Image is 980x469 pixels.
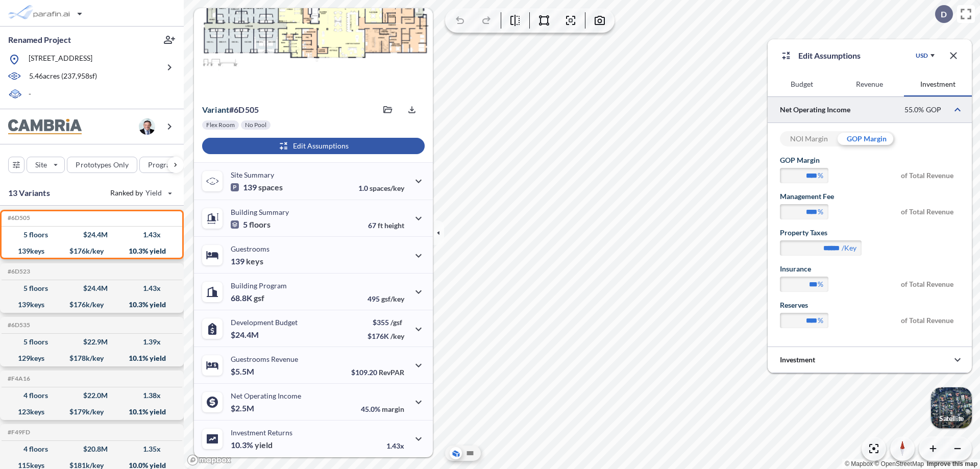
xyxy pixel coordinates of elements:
p: No Pool [245,121,266,129]
p: Guestrooms [231,244,269,253]
h5: Click to copy the code [6,375,30,382]
span: /key [390,332,404,340]
p: D [941,10,947,19]
p: 495 [367,294,404,303]
button: Investment [904,72,972,96]
p: Program [148,160,177,170]
span: of Total Revenue [901,204,960,227]
p: $24.4M [231,330,260,340]
a: Mapbox [845,460,873,467]
p: $5.5M [231,366,256,377]
a: Mapbox homepage [187,454,232,466]
button: Edit Assumptions [202,138,425,154]
a: Improve this map [927,460,977,467]
p: 68.8K [231,293,264,303]
label: Property Taxes [780,228,827,238]
p: Guestrooms Revenue [231,355,298,363]
p: [STREET_ADDRESS] [29,53,92,66]
img: user logo [139,118,155,135]
span: margin [382,405,404,413]
span: spaces [258,182,283,192]
p: Net Operating Income [231,391,301,400]
button: Site [27,157,65,173]
p: 13 Variants [8,187,50,199]
span: yield [255,440,273,450]
label: Management Fee [780,191,834,202]
label: Insurance [780,264,811,274]
span: Yield [145,188,162,198]
button: Site Plan [464,447,476,459]
p: $2.5M [231,403,256,413]
span: /gsf [390,318,402,327]
button: Switcher ImageSatellite [931,387,972,428]
p: 5 [231,219,271,230]
p: Building Summary [231,208,289,216]
img: Switcher Image [931,387,972,428]
button: Prototypes Only [67,157,137,173]
span: gsf/key [381,294,404,303]
p: Investment [780,355,815,365]
p: 139 [231,256,263,266]
label: % [818,315,823,326]
span: floors [249,219,271,230]
p: Renamed Project [8,34,71,45]
span: spaces/key [370,184,404,192]
div: GOP Margin [838,131,895,146]
span: RevPAR [379,368,404,377]
p: Development Budget [231,318,298,327]
span: height [384,221,404,230]
h5: Click to copy the code [6,429,30,436]
p: 1.0 [358,184,404,192]
p: 1.43x [386,441,404,450]
p: Site [35,160,47,170]
button: Budget [768,72,836,96]
p: 5.46 acres ( 237,958 sf) [29,71,97,82]
span: of Total Revenue [901,168,960,191]
p: Prototypes Only [76,160,129,170]
h5: Click to copy the code [6,214,30,221]
p: $109.20 [351,368,404,377]
button: Program [139,157,194,173]
h5: Click to copy the code [6,268,30,275]
div: USD [916,52,928,60]
button: Ranked by Yield [102,185,179,201]
span: keys [246,256,263,266]
label: % [818,279,823,289]
p: Edit Assumptions [798,50,861,62]
span: gsf [254,293,264,303]
p: $176K [367,332,404,340]
label: Reserves [780,300,808,310]
span: of Total Revenue [901,277,960,300]
p: 139 [231,182,283,192]
p: Investment Returns [231,428,292,437]
label: /key [842,243,856,253]
label: GOP Margin [780,155,820,165]
div: NOI Margin [780,131,838,146]
button: Revenue [836,72,903,96]
p: $355 [367,318,404,327]
p: 45.0% [361,405,404,413]
p: - [29,89,31,101]
label: % [818,207,823,217]
p: Flex Room [206,121,235,129]
span: ft [378,221,383,230]
p: # 6d505 [202,105,259,115]
img: BrandImage [8,119,82,135]
span: of Total Revenue [901,313,960,336]
p: Satellite [939,414,964,423]
h5: Click to copy the code [6,322,30,329]
p: 10.3% [231,440,273,450]
button: Aerial View [450,447,462,459]
a: OpenStreetMap [874,460,924,467]
p: Building Program [231,281,287,290]
label: % [818,170,823,181]
span: Variant [202,105,229,114]
p: Site Summary [231,170,274,179]
p: 67 [368,221,404,230]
